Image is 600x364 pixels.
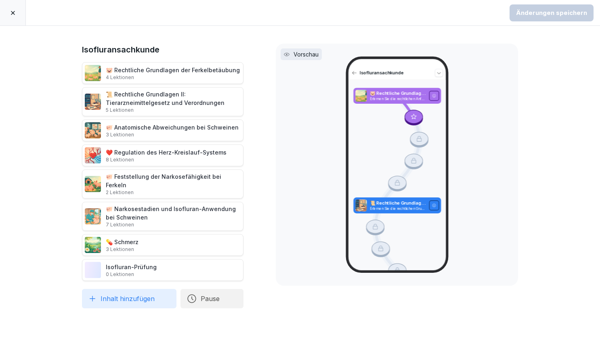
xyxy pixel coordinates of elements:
div: 🐷 Rechtliche Grundlagen der Ferkelbetäubung4 Lektionen [82,62,243,84]
div: 🐖 Narkosestadien und Isofluran-Anwendung bei Schweinen [106,205,241,228]
button: Pause [180,289,243,308]
p: 3 Lektionen [106,246,138,253]
img: akbt74fwcl7xiebn30hvbhd2.png [85,208,101,224]
div: 🐖 Narkosestadien und Isofluran-Anwendung bei Schweinen7 Lektionen [82,202,243,231]
p: 📜 Rechtliche Grundlagen II: Tierarzneimittelgesetz und Verordnungen [369,200,426,207]
img: wpg831obzba8canbd45ycncp.png [85,237,101,253]
img: nfkyz1raqeykort7bgmrn4p6.png [355,200,366,212]
div: 🐷 Rechtliche Grundlagen der Ferkelbetäubung [106,66,240,81]
div: 🐖 Anatomische Abweichungen bei Schweinen3 Lektionen [82,119,243,141]
p: 7 Lektionen [106,222,241,228]
img: z9r1j0ag7p3xbb9bdoph0fav.png [85,65,101,81]
div: 💊 Schmerz3 Lektionen [82,234,243,256]
p: 0 Lektionen [106,271,157,278]
button: Inhalt hinzufügen [82,289,176,308]
p: 3 Lektionen [106,132,239,138]
div: ❤️ Regulation des Herz-Kreislauf-Systems [106,148,227,163]
div: 📜 Rechtliche Grundlagen II: Tierarzneimittelgesetz und Verordnungen [106,90,241,113]
p: Erlernen Sie die rechtlichen Anforderungen und praktischen Verfahren zur Ferkelbetäubung gemäß Ti... [369,97,426,101]
p: Erlernen Sie die rechtlichen Grundlagen des Tierarzneimittelgesetzes (TAMG) und verwandter Verord... [369,207,426,211]
p: 🐷 Rechtliche Grundlagen der Ferkelbetäubung [369,90,426,97]
div: 🐖 Feststellung der Narkosefähigkeit bei Ferkeln2 Lektionen [82,169,243,199]
img: b6tm684drybthh80on708vmy.png [85,122,101,138]
p: 2 Lektionen [106,189,241,196]
p: 4 Lektionen [106,74,240,81]
img: m9yrsh2xoza3x1rh6ep4072s.png [85,176,101,192]
div: 🐖 Anatomische Abweichungen bei Schweinen [106,123,239,138]
div: Änderungen speichern [516,8,587,17]
p: Isofluransachkunde [359,70,432,76]
img: byo8egk416p7spah89abi4qj.png [85,147,101,163]
img: z9r1j0ag7p3xbb9bdoph0fav.png [355,90,366,102]
p: Vorschau [294,50,319,59]
div: 💊 Schmerz [106,238,138,253]
div: 📜 Rechtliche Grundlagen II: Tierarzneimittelgesetz und Verordnungen5 Lektionen [82,87,243,116]
button: Änderungen speichern [510,4,594,21]
p: 8 Lektionen [106,157,227,163]
p: 5 Lektionen [106,107,241,113]
div: 🐖 Feststellung der Narkosefähigkeit bei Ferkeln [106,172,241,196]
h1: Isofluransachkunde [82,44,243,56]
img: nfkyz1raqeykort7bgmrn4p6.png [85,94,101,110]
div: ❤️ Regulation des Herz-Kreislauf-Systems8 Lektionen [82,144,243,166]
div: Isofluran-Prüfung0 Lektionen [82,259,243,281]
div: Isofluran-Prüfung [106,263,157,278]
